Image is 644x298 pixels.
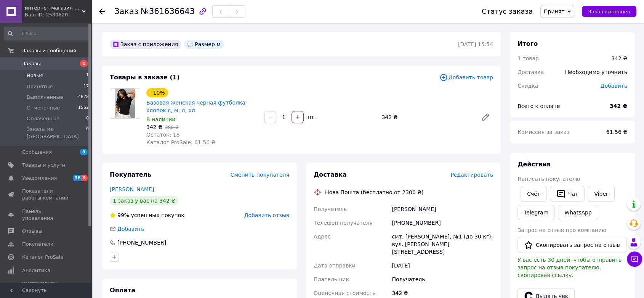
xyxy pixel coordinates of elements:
[110,196,178,205] div: 1 заказ у вас на 342 ₴
[22,149,52,156] span: Сообщения
[517,227,606,233] span: Запрос на отзыв про компанию
[588,186,614,202] a: Viber
[314,220,373,226] span: Телефон получателя
[323,188,425,196] div: Нова Пошта (бесплатно от 2300 ₴)
[22,175,57,182] span: Уведомления
[82,175,88,181] span: 9
[22,60,41,67] span: Заказы
[22,208,70,222] span: Панель управления
[83,83,89,90] span: 17
[22,47,76,54] span: Заказы и сообщения
[314,263,356,269] span: Дата отправки
[390,230,495,259] div: смт. [PERSON_NAME], №1 (до 30 кг): вул. [PERSON_NAME][STREET_ADDRESS]
[78,94,89,101] span: 4678
[517,129,570,135] span: Комиссия за заказ
[22,228,42,235] span: Отзывы
[439,73,493,82] span: Добавить товар
[517,257,622,278] span: У вас есть 30 дней, чтобы отправить запрос на отзыв покупателю, скопировав ссылку.
[582,6,636,17] button: Заказ выполнен
[231,172,289,178] span: Сменить покупателя
[27,94,63,101] span: Выполненные
[606,129,627,135] span: 61.56 ₴
[114,7,138,16] span: Заказ
[27,83,53,90] span: Принятые
[244,212,289,218] span: Добавить отзыв
[22,188,70,201] span: Показатели работы компании
[146,100,245,113] a: Базовая женская черная футболка хлопок с, м, л, хл
[165,125,179,130] span: 380 ₴
[517,176,580,182] span: Написать покупателю
[517,103,560,109] span: Всего к оплате
[517,161,551,168] span: Действия
[115,89,135,118] img: Базовая женская черная футболка хлопок с, м, л, хл
[378,112,475,122] div: 342 ₴
[22,162,65,169] span: Товары и услуги
[517,237,626,253] button: Скопировать запрос на отзыв
[390,202,495,216] div: [PERSON_NAME]
[517,55,539,61] span: 1 товар
[478,110,493,125] a: Редактировать
[314,171,347,178] span: Доставка
[110,186,154,192] a: [PERSON_NAME]
[517,83,538,89] span: Скидка
[314,206,347,212] span: Получатель
[141,7,195,16] span: №361636643
[450,172,493,178] span: Редактировать
[27,72,43,79] span: Новые
[521,186,547,202] button: Cчёт
[146,124,162,130] span: 342 ₴
[544,8,564,14] span: Принят
[611,55,627,62] div: 342 ₴
[73,175,82,181] span: 38
[550,186,585,202] button: Чат
[601,83,627,89] span: Добавить
[22,254,63,261] span: Каталог ProSale
[86,126,89,140] span: 0
[27,126,86,140] span: Заказы из [GEOGRAPHIC_DATA]
[146,116,175,122] span: В наличии
[86,72,89,79] span: 1
[390,272,495,286] div: Получатель
[25,11,91,18] div: Ваш ID: 2580620
[117,212,129,218] span: 99%
[458,41,493,47] time: [DATE] 15:54
[110,74,179,81] span: Товары в заказе (1)
[117,226,144,232] span: Добавить
[22,267,50,274] span: Аналитика
[304,113,317,121] div: шт.
[110,171,151,178] span: Покупатель
[22,241,53,248] span: Покупатели
[390,259,495,272] div: [DATE]
[99,8,105,15] div: Вернуться назад
[25,5,82,11] span: интернет-магазин «Rasto»
[146,132,180,138] span: Остаток: 18
[588,9,630,14] span: Заказ выполнен
[517,69,544,75] span: Доставка
[517,205,555,220] a: Telegram
[558,205,598,220] a: WhatsApp
[80,149,88,155] span: 9
[4,27,90,40] input: Поиск
[110,40,181,49] div: Заказ с приложения
[184,40,224,49] div: Размер м
[314,276,349,282] span: Плательщик
[27,105,60,111] span: Отмененные
[110,287,135,294] span: Оплата
[517,40,538,47] span: Итого
[22,280,70,294] span: Инструменты вебмастера и SEO
[110,211,184,219] div: успешных покупок
[86,115,89,122] span: 0
[117,239,167,246] div: [PHONE_NUMBER]
[561,64,632,81] div: Необходимо уточнить
[27,115,59,122] span: Оплаченные
[78,105,89,111] span: 1562
[627,251,642,267] button: Чат с покупателем
[146,88,168,97] div: - 10%
[610,103,627,109] b: 342 ₴
[390,216,495,230] div: [PHONE_NUMBER]
[314,290,376,296] span: Оценочная стоимость
[314,234,330,240] span: Адрес
[146,139,215,145] span: Каталог ProSale: 61.56 ₴
[80,60,88,67] span: 1
[482,8,533,15] div: Статус заказа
